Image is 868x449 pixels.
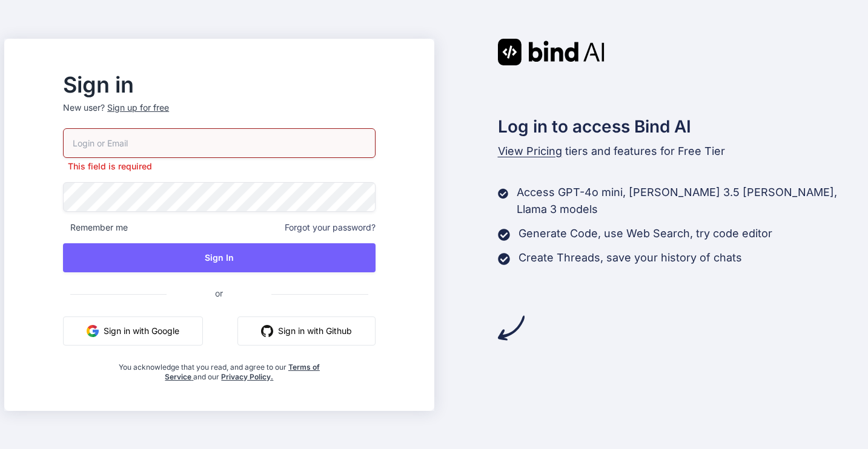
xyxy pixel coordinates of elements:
p: Access GPT-4o mini, [PERSON_NAME] 3.5 [PERSON_NAME], Llama 3 models [517,184,864,218]
img: github [261,325,273,337]
span: Forgot your password? [285,221,376,234]
span: Remember me [63,221,128,234]
a: Privacy Policy. [221,372,273,381]
img: Bind AI logo [498,39,605,65]
button: Sign in with Github [237,316,376,346]
div: Sign up for free [107,102,169,114]
p: Generate Code, use Web Search, try code editor [518,225,772,242]
p: Create Threads, save your history of chats [518,249,742,266]
p: tiers and features for Free Tier [498,143,864,160]
h2: Log in to access Bind AI [498,114,864,139]
div: You acknowledge that you read, and agree to our and our [115,355,323,382]
img: google [87,325,99,337]
p: New user? [63,102,375,128]
p: This field is required [63,160,375,172]
img: arrow [498,315,525,341]
button: Sign in with Google [63,316,203,346]
span: View Pricing [498,145,562,157]
span: or [167,278,271,308]
input: Login or Email [63,128,375,158]
button: Sign In [63,243,375,272]
a: Terms of Service [165,362,320,381]
h2: Sign in [63,75,375,94]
